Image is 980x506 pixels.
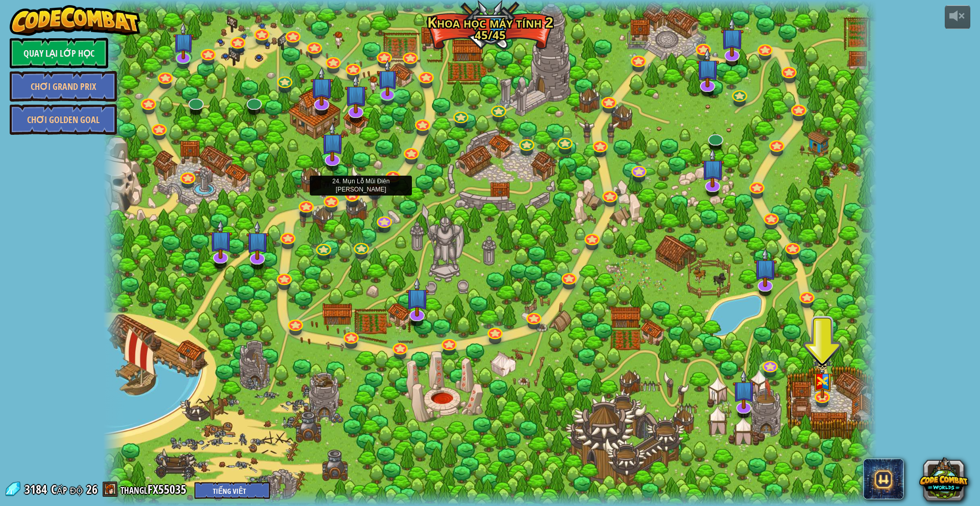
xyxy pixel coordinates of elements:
a: thanglFX55035 [120,481,189,497]
img: level-banner-unstarted-subscriber.png [173,23,194,59]
span: Cấp độ [51,481,83,498]
img: level-banner-unstarted-subscriber.png [246,221,269,260]
img: level-banner-unstarted-subscriber.png [321,123,344,162]
img: level-banner-unstarted-subscriber.png [721,18,744,57]
span: 26 [86,481,97,497]
img: level-banner-unstarted-subscriber.png [701,148,724,187]
a: Quay lại Lớp Học [10,38,108,68]
img: level-banner-unstarted-subscriber.png [209,220,232,259]
a: Chơi Grand Prix [10,71,117,102]
a: Chơi Golden Goal [10,104,117,135]
img: level-banner-unstarted-subscriber.png [406,278,429,317]
img: level-banner-unstarted-subscriber.png [310,67,333,106]
img: level-banner-unstarted-subscriber.png [345,75,367,114]
img: level-banner-unstarted-subscriber.png [732,370,755,409]
img: level-banner-unstarted-subscriber.png [754,248,777,287]
img: level-banner-multiplayer.png [812,356,832,398]
img: level-banner-unstarted-subscriber.png [696,48,719,87]
img: level-banner-unstarted-subscriber.png [377,60,398,96]
button: Tùy chỉnh âm lượng [945,5,970,29]
img: CodeCombat - Learn how to code by playing a game [10,5,140,36]
span: 3184 [24,481,50,497]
